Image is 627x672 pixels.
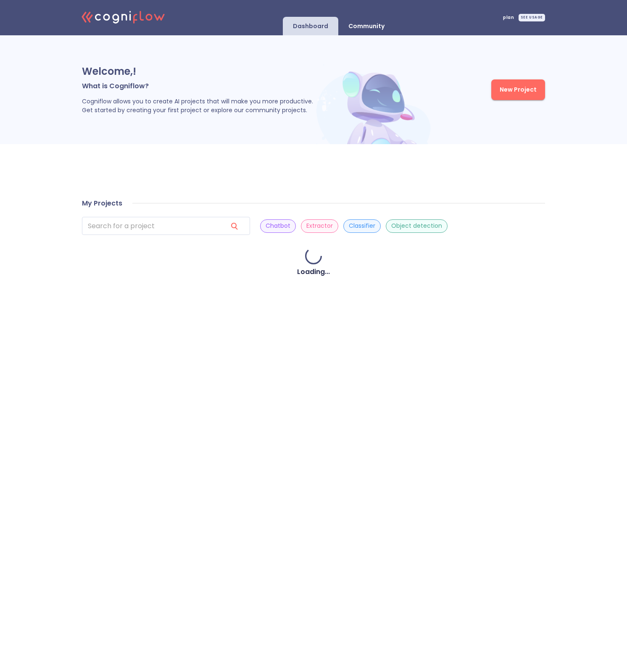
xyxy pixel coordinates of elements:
[503,16,514,20] span: plan
[82,217,221,235] input: search
[82,65,314,78] p: Welcome, !
[82,199,122,208] h4: My Projects
[266,222,290,230] p: Chatbot
[306,222,333,230] p: Extractor
[82,97,314,115] p: Cogniflow allows you to create AI projects that will make you more productive. Get started by cre...
[519,14,545,21] div: SEE USAGE
[82,82,314,90] p: What is Cogniflow?
[491,79,545,100] button: New Project
[500,84,537,95] span: New Project
[391,222,442,230] p: Object detection
[297,268,330,276] h4: Loading...
[293,22,328,30] p: Dashboard
[348,22,385,30] p: Community
[349,222,375,230] p: Classifier
[314,64,436,144] img: header robot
